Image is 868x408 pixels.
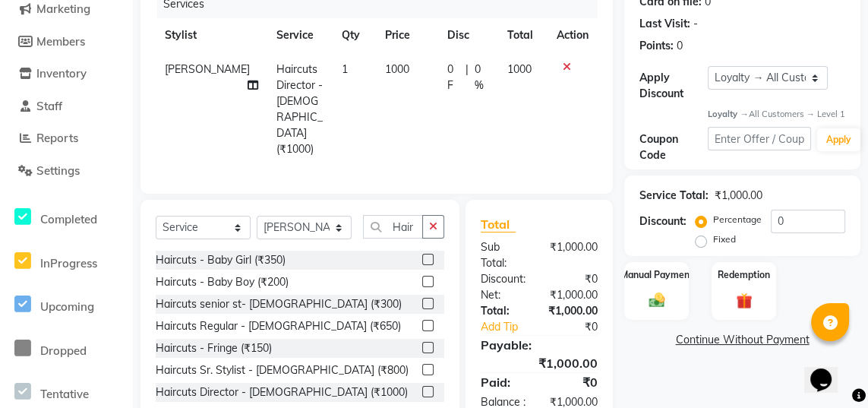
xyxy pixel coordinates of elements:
[469,287,538,303] div: Net:
[36,99,62,113] span: Staff
[708,108,845,121] div: All Customers → Level 1
[639,131,708,163] div: Coupon Code
[644,291,670,309] img: _cash.svg
[156,18,267,52] th: Stylist
[639,16,690,32] div: Last Visit:
[804,347,853,393] iframe: chat widget
[715,188,762,204] div: ₹1,000.00
[40,299,94,314] span: Upcoming
[36,34,85,49] span: Members
[537,303,609,319] div: ₹1,000.00
[551,319,609,335] div: ₹0
[713,213,762,226] label: Percentage
[693,16,698,32] div: -
[538,287,609,303] div: ₹1,000.00
[156,340,272,356] div: Haircuts - Fringe (₹150)
[469,271,539,287] div: Discount:
[36,131,78,145] span: Reports
[677,38,683,54] div: 0
[438,18,498,52] th: Disc
[639,38,674,54] div: Points:
[548,18,598,52] th: Action
[276,62,323,156] span: Haircuts Director - [DEMOGRAPHIC_DATA] (₹1000)
[4,65,129,83] a: Inventory
[4,33,129,51] a: Members
[539,271,609,287] div: ₹0
[333,18,376,52] th: Qty
[363,215,423,239] input: Search or Scan
[40,387,89,401] span: Tentative
[713,232,736,246] label: Fixed
[156,296,402,312] div: Haircuts senior st- [DEMOGRAPHIC_DATA] (₹300)
[817,128,860,151] button: Apply
[36,2,90,16] span: Marketing
[538,239,609,271] div: ₹1,000.00
[498,18,548,52] th: Total
[156,274,289,290] div: Haircuts - Baby Boy (₹200)
[627,332,857,348] a: Continue Without Payment
[718,268,770,282] label: Redemption
[708,109,748,119] strong: Loyalty →
[4,130,129,147] a: Reports
[36,66,87,81] span: Inventory
[156,384,408,400] div: Haircuts Director - [DEMOGRAPHIC_DATA] (₹1000)
[708,127,810,150] input: Enter Offer / Coupon Code
[376,18,438,52] th: Price
[447,62,459,93] span: 0 F
[539,373,609,391] div: ₹0
[156,362,409,378] div: Haircuts Sr. Stylist - [DEMOGRAPHIC_DATA] (₹800)
[507,62,532,76] span: 1000
[469,319,551,335] a: Add Tip
[4,1,129,18] a: Marketing
[639,70,708,102] div: Apply Discount
[4,98,129,115] a: Staff
[40,256,97,270] span: InProgress
[469,336,609,354] div: Payable:
[475,62,489,93] span: 0 %
[639,213,687,229] div: Discount:
[4,163,129,180] a: Settings
[466,62,469,93] span: |
[469,239,538,271] div: Sub Total:
[385,62,409,76] span: 1000
[342,62,348,76] span: 1
[40,343,87,358] span: Dropped
[639,188,709,204] div: Service Total:
[469,303,537,319] div: Total:
[469,354,609,372] div: ₹1,000.00
[267,18,333,52] th: Service
[156,318,401,334] div: Haircuts Regular - [DEMOGRAPHIC_DATA] (₹650)
[481,217,516,232] span: Total
[620,268,693,282] label: Manual Payment
[36,163,80,178] span: Settings
[40,212,97,226] span: Completed
[165,62,250,76] span: [PERSON_NAME]
[156,252,286,268] div: Haircuts - Baby Girl (₹350)
[469,373,539,391] div: Paid:
[731,291,757,311] img: _gift.svg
